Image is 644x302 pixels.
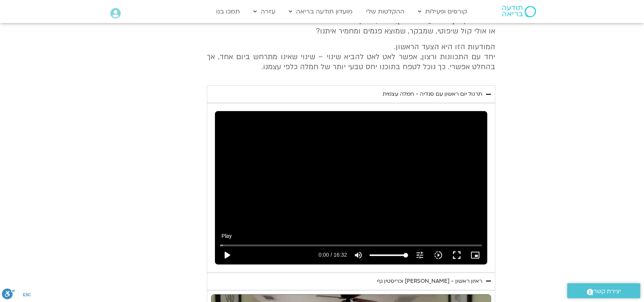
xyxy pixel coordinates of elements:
a: מועדון תודעה בריאה [285,4,356,19]
summary: תרגול יום ראשון עם סנדיה - חמלה עצמית [207,85,495,103]
a: ההקלטות שלי [362,4,408,19]
p: המודעות הזו היא הצעד הראשון. יחד עם התכוונות ורצון, אפשר לאט לאט להביא שינוי – שינוי שאינו מתרחש ... [207,42,495,72]
span: יצירת קשר [593,286,621,297]
a: יצירת קשר [567,283,640,298]
a: תמכו בנו [212,4,244,19]
div: ראיון ראשון - [PERSON_NAME] וכריסטין נף [377,277,482,286]
a: קורסים ופעילות [414,4,471,19]
a: עזרה [250,4,279,19]
summary: ראיון ראשון - [PERSON_NAME] וכריסטין נף [207,272,495,290]
img: תודעה בריאה [502,6,536,17]
div: תרגול יום ראשון עם סנדיה - חמלה עצמית [383,90,482,99]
